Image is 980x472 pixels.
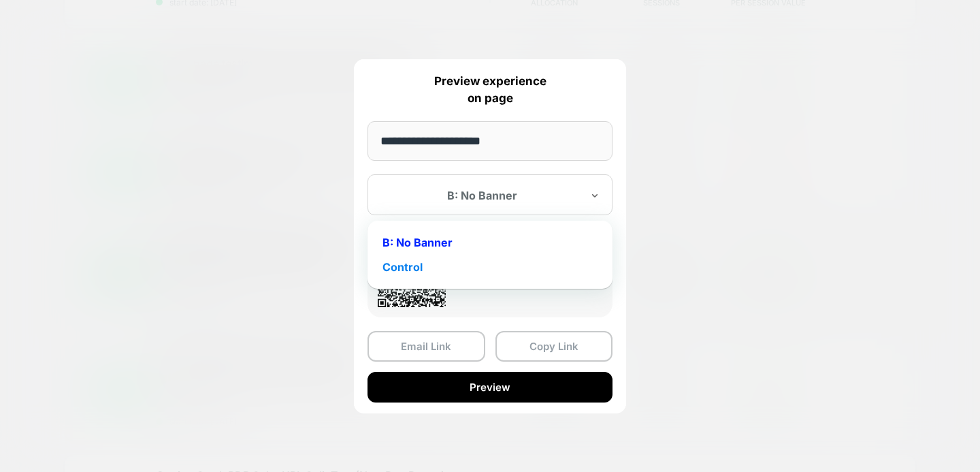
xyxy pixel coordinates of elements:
div: B: No Banner [374,230,606,255]
div: Control [374,255,606,279]
p: Preview experience on page [367,73,612,108]
button: Preview [367,372,612,403]
button: Copy Link [495,331,613,362]
button: Email Link [367,331,485,362]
